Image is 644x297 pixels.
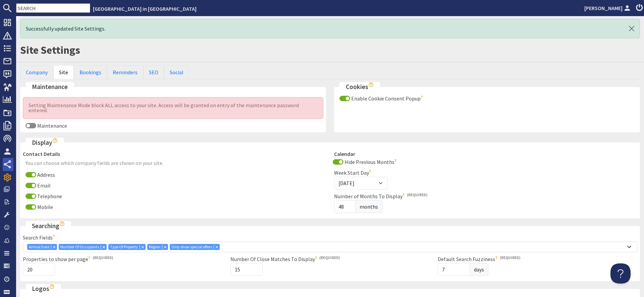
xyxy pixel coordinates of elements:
[36,204,53,210] label: Mobile
[23,242,637,252] div: Combobox
[74,65,107,79] a: Bookings
[20,19,640,38] div: Successfully updated Site Settings.
[23,161,326,166] span: You can choose which company fields are shown on your site.
[143,65,164,79] a: SEO
[36,182,51,189] label: Email
[355,200,382,213] span: months
[20,44,640,56] h1: Site Settings
[147,244,162,250] div: Region
[53,65,74,79] a: Site
[108,244,140,250] div: Type Of Property
[16,3,90,13] input: SEARCH
[610,263,631,284] iframe: Toggle Customer Support
[164,65,189,79] a: Social
[170,244,214,250] div: Only show special offers
[584,4,632,12] a: [PERSON_NAME]
[107,65,143,79] a: Reminders
[25,221,71,231] legend: Searching
[20,65,53,79] a: Company
[27,244,51,250] div: Arrival Date
[59,244,101,250] div: Number Of Occupants
[7,7,53,12] a: [URL][DOMAIN_NAME]
[343,159,398,165] label: Hide Previous Months
[334,150,637,158] legend: Calendar
[59,221,65,226] i: Show hints
[93,5,197,12] a: [GEOGRAPHIC_DATA] in [GEOGRAPHIC_DATA]
[36,171,55,178] label: Address
[350,95,424,102] label: Enable Cookie Consent Popup
[23,256,113,262] label: Properties to show per page
[25,82,74,92] legend: Maintenance
[25,284,61,294] legend: Logos
[49,284,55,289] i: Show hints
[36,193,62,200] label: Telephone
[470,263,488,276] span: days
[23,150,326,158] legend: Contact Details
[52,138,58,143] i: Show hints
[334,169,373,176] label: Week Start Day
[36,122,67,129] label: Maintenance
[339,82,380,92] legend: Cookies
[438,256,520,262] label: Default Search Fuzziness
[368,82,374,87] i: Show hints
[23,234,56,241] label: Search Fields
[25,138,64,147] legend: Display
[29,102,299,114] span: Setting Maintenance Mode block ALL access to your site. Access will be granted on entry of the ma...
[334,193,427,200] label: Number of Months To Display
[230,256,340,262] label: Number Of Close Matches To Display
